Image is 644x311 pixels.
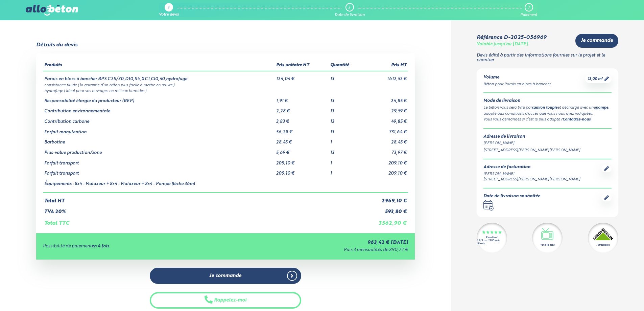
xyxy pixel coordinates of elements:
td: 209,10 € [275,156,329,166]
th: Prix unitaire HT [275,60,329,71]
td: TVA 20% [43,204,362,215]
div: [STREET_ADDRESS][PERSON_NAME][PERSON_NAME] [483,177,580,182]
p: Devis édité à partir des informations fournies sur le projet et le chantier [477,53,618,63]
td: Forfait manutention [43,125,275,135]
td: 49,85 € [361,114,408,125]
td: 209,10 € [275,166,329,176]
td: 593,80 € [361,204,408,215]
td: 1 [329,135,362,145]
button: Rappelez-moi [150,292,301,309]
td: 731,64 € [361,125,408,135]
div: Date de livraison souhaitée [483,194,540,199]
td: Forfait transport [43,156,275,166]
span: Je commande [209,273,241,279]
div: [STREET_ADDRESS][PERSON_NAME][PERSON_NAME] [483,148,612,153]
a: 3 Paiement [520,3,537,17]
div: 4.7/5 sur 2300 avis clients [477,239,507,245]
td: Responsabilité élargie du producteur (REP) [43,93,275,104]
a: Je commande [150,268,301,284]
td: Équipements : 8x4 - Malaxeur + 8x4 - Malaxeur + 8x4 - Pompe flèche 36ml [43,176,275,193]
td: 5,69 € [275,145,329,156]
a: 2 Date de livraison [335,3,365,17]
td: 13 [329,125,362,135]
div: Béton pour Parois en blocs à bancher [483,82,551,87]
div: 1 [168,6,169,10]
div: Votre devis [159,13,179,17]
strong: en 4 fois [92,244,109,248]
td: 13 [329,71,362,82]
div: Le béton vous sera livré par et déchargé avec une , adapté aux conditions d'accès que vous nous a... [483,105,612,117]
td: hydrofuge ( idéal pour vos ouvrages en milieux humides ) [43,88,408,93]
div: 963,42 € [DATE] [228,240,408,246]
td: 28,45 € [361,135,408,145]
td: 1,91 € [275,93,329,104]
td: 2,28 € [275,104,329,114]
div: Excellent [486,236,498,239]
div: [PERSON_NAME] [483,171,580,177]
td: 28,45 € [275,135,329,145]
td: 3 562,90 € [361,215,408,226]
td: 73,97 € [361,145,408,156]
td: 3,83 € [275,114,329,125]
div: Valable jusqu'au [DATE] [477,42,528,47]
th: Quantité [329,60,362,71]
div: Adresse de livraison [483,134,612,139]
div: Adresse de facturation [483,165,580,170]
td: 13 [329,93,362,104]
td: 2 969,10 € [361,193,408,204]
span: Je commande [581,38,613,44]
td: Contribution carbone [43,114,275,125]
td: 124,04 € [275,71,329,82]
td: 56,28 € [275,125,329,135]
div: Possibilité de paiement [43,244,228,249]
img: allobéton [26,5,78,16]
td: Barbotine [43,135,275,145]
div: Volume [483,75,551,80]
td: 209,10 € [361,166,408,176]
td: 29,59 € [361,104,408,114]
div: [PERSON_NAME] [483,140,612,146]
a: pompe [596,106,608,110]
a: Je commande [575,34,618,48]
div: Puis 3 mensualités de 890,72 € [228,248,408,253]
div: 3 [528,5,529,10]
td: Parois en blocs à bancher BPS C25/30,D10,S4,XC1,Cl0,40,hydrofuge [43,71,275,82]
div: 2 [348,5,350,10]
td: Forfait transport [43,166,275,176]
td: 13 [329,145,362,156]
a: camion toupie [532,106,557,110]
td: 1 612,52 € [361,71,408,82]
div: Détails du devis [36,42,77,48]
td: Plus-value production/zone [43,145,275,156]
a: Contactez-nous [563,118,591,121]
div: Date de livraison [335,13,365,17]
div: Partenaire [596,243,610,247]
td: 1 [329,166,362,176]
div: Paiement [520,13,537,17]
td: Total HT [43,193,362,204]
td: 24,85 € [361,93,408,104]
td: Total TTC [43,215,362,226]
td: consistance fluide ( la garantie d’un béton plus facile à mettre en œuvre ) [43,82,408,88]
td: Contribution environnementale [43,104,275,114]
td: 1 [329,156,362,166]
div: Référence D-2025-056969 [477,35,546,41]
a: 1 Votre devis [159,3,179,17]
th: Prix HT [361,60,408,71]
td: 209,10 € [361,156,408,166]
td: 13 [329,114,362,125]
div: Vous vous demandez si c’est le plus adapté ? . [483,117,612,123]
th: Produits [43,60,275,71]
td: 13 [329,104,362,114]
div: Vu à la télé [540,243,554,247]
iframe: Help widget launcher [584,285,637,304]
div: Mode de livraison [483,98,612,104]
